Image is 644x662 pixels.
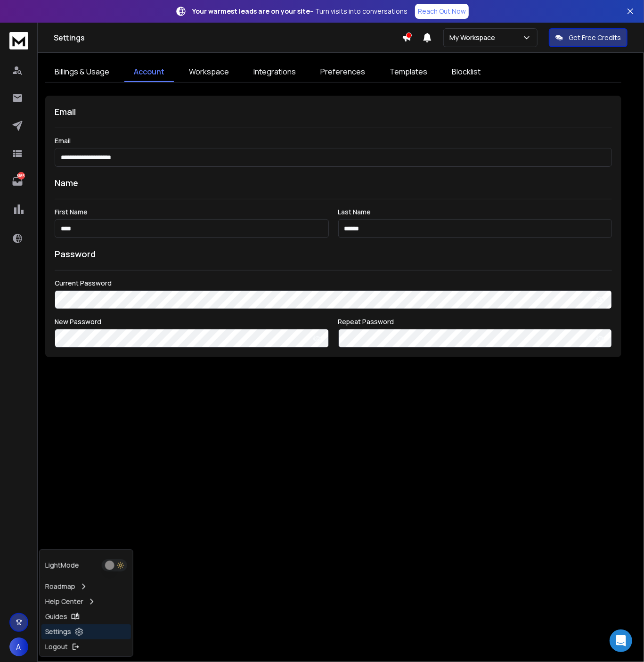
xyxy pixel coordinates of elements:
[45,627,71,637] p: Settings
[8,172,27,191] a: 6185
[442,62,490,82] a: Blocklist
[55,280,612,286] label: Current Password
[311,62,375,82] a: Preferences
[9,32,28,49] img: logo
[124,62,174,82] a: Account
[55,247,96,261] h1: Password
[55,105,612,118] h1: Email
[179,62,238,82] a: Workspace
[55,319,329,325] label: New Password
[610,629,632,652] div: Open Intercom Messenger
[54,32,402,43] h1: Settings
[45,561,79,570] p: Light Mode
[17,172,25,180] p: 6185
[45,642,68,652] p: Logout
[41,579,131,594] a: Roadmap
[449,33,499,42] p: My Workspace
[45,62,119,82] a: Billings & Usage
[41,624,131,639] a: Settings
[418,7,466,16] p: Reach Out Now
[55,176,612,189] h1: Name
[192,7,310,16] strong: Your warmest leads are on your site
[338,209,612,215] label: Last Name
[55,209,329,215] label: First Name
[45,597,83,606] p: Help Center
[380,62,437,82] a: Templates
[9,637,28,656] button: A
[45,612,67,621] p: Guides
[569,33,621,42] p: Get Free Credits
[192,7,408,16] p: – Turn visits into conversations
[549,28,628,47] button: Get Free Credits
[41,609,131,624] a: Guides
[55,138,612,144] label: Email
[244,62,305,82] a: Integrations
[41,594,131,609] a: Help Center
[45,582,75,591] p: Roadmap
[338,319,612,325] label: Repeat Password
[415,4,469,19] a: Reach Out Now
